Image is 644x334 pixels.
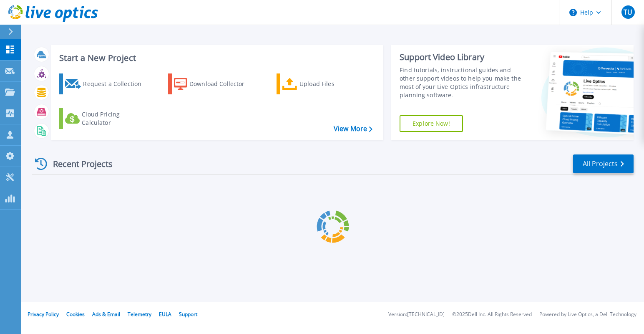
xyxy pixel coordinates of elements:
li: Version: [TECHNICAL_ID] [388,312,445,317]
div: Recent Projects [32,154,124,174]
a: Request a Collection [59,73,152,94]
li: © 2025 Dell Inc. All Rights Reserved [452,312,532,317]
a: All Projects [573,154,634,173]
div: Request a Collection [83,76,150,92]
div: Download Collector [189,76,256,92]
div: Cloud Pricing Calculator [82,110,148,127]
a: Ads & Email [92,311,120,318]
a: Support [179,311,197,318]
span: TU [624,9,632,15]
li: Powered by Live Optics, a Dell Technology [539,312,636,317]
a: Cookies [66,311,85,318]
a: Privacy Policy [28,311,59,318]
div: Find tutorials, instructional guides and other support videos to help you make the most of your L... [400,66,521,99]
a: View More [334,125,372,133]
a: Explore Now! [400,115,463,132]
a: EULA [159,311,171,318]
a: Telemetry [128,311,151,318]
h3: Start a New Project [59,53,372,63]
div: Upload Files [299,76,366,92]
a: Download Collector [168,73,261,94]
a: Upload Files [277,73,370,94]
div: Support Video Library [400,52,521,63]
a: Cloud Pricing Calculator [59,108,152,129]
